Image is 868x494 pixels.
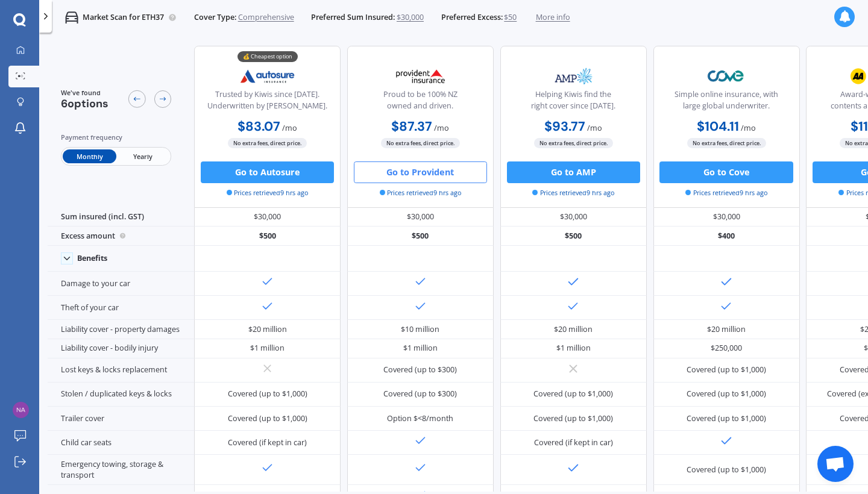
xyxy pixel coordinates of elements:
span: No extra fees, direct price. [687,138,766,148]
span: / mo [434,123,449,133]
span: $30,000 [397,12,424,23]
span: Monthly [63,149,116,163]
div: Trusted by Kiwis since [DATE]. Underwritten by [PERSON_NAME]. [204,89,332,116]
div: Benefits [77,254,107,263]
div: Proud to be 100% NZ owned and driven. [356,89,484,116]
div: $500 [347,227,494,246]
img: AMP.webp [538,63,609,90]
div: $20 million [554,324,593,335]
div: Helping Kiwis find the right cover since [DATE]. [509,89,637,116]
div: Damage to your car [48,272,194,296]
div: Trailer cover [48,407,194,431]
span: Yearly [116,149,169,163]
div: Stolen / duplicated keys & locks [48,383,194,407]
div: $250,000 [711,343,742,354]
b: $104.11 [697,118,739,135]
span: Cover Type: [194,12,236,23]
div: Covered (up to $1,000) [687,389,766,399]
div: Lost keys & locks replacement [48,358,194,383]
button: Go to AMP [507,161,640,183]
div: Theft of your car [48,296,194,320]
div: Covered (if kept in car) [228,437,307,448]
img: car.f15378c7a67c060ca3f3.svg [65,11,78,24]
div: Emergency towing, storage & transport [48,455,194,485]
div: $20 million [248,324,287,335]
div: $10 million [401,324,439,335]
div: $30,000 [194,208,341,227]
span: No extra fees, direct price. [228,138,307,148]
img: Provident.png [385,63,456,90]
div: $1 million [556,343,591,354]
span: Preferred Sum Insured: [311,12,395,23]
span: No extra fees, direct price. [534,138,613,148]
span: $50 [504,12,517,23]
img: Cove.webp [691,63,763,90]
span: Preferred Excess: [441,12,503,23]
div: Covered (up to $1,000) [228,389,307,399]
span: Comprehensive [238,12,294,23]
div: Liability cover - property damages [48,320,194,339]
div: Covered (up to $1,000) [228,413,307,424]
a: Open chat [817,446,854,482]
div: $30,000 [500,208,647,227]
div: $30,000 [653,208,800,227]
b: $83.07 [237,118,280,135]
span: / mo [587,123,602,133]
b: $93.77 [544,118,585,135]
img: 4ce0131b909553c473fac9287a796213 [13,402,29,418]
div: $30,000 [347,208,494,227]
b: $87.37 [391,118,432,135]
button: Go to Autosure [201,161,334,183]
div: 💰 Cheapest option [237,51,298,62]
div: Liability cover - bodily injury [48,339,194,358]
div: Covered (if kept in car) [534,437,613,448]
span: Prices retrieved 9 hrs ago [532,188,614,198]
button: Go to Cove [659,161,793,183]
div: Option $<8/month [387,413,453,424]
div: Covered (up to $300) [383,389,457,399]
span: More info [536,12,570,23]
span: Prices retrieved 9 hrs ago [227,188,309,198]
span: Prices retrieved 9 hrs ago [685,188,767,198]
div: Excess amount [48,227,194,246]
span: / mo [282,123,297,133]
div: Sum insured (incl. GST) [48,208,194,227]
div: Covered (up to $300) [383,364,457,375]
span: Prices retrieved 9 hrs ago [380,188,462,198]
div: Covered (up to $1,000) [687,413,766,424]
div: Simple online insurance, with large global underwriter. [662,89,790,116]
span: / mo [741,123,756,133]
div: $500 [194,227,341,246]
p: Market Scan for ETH37 [83,12,164,23]
div: $500 [500,227,647,246]
div: Child car seats [48,431,194,455]
span: No extra fees, direct price. [381,138,460,148]
div: Payment frequency [61,132,172,143]
div: Covered (up to $1,000) [687,364,766,375]
span: We've found [61,88,108,98]
span: 6 options [61,96,108,111]
div: $1 million [403,343,438,354]
button: Go to Provident [354,161,487,183]
div: $20 million [707,324,746,335]
div: $400 [653,227,800,246]
div: Covered (up to $1,000) [687,464,766,475]
div: $1 million [250,343,285,354]
div: Covered (up to $1,000) [533,389,613,399]
div: Covered (up to $1,000) [533,413,613,424]
img: Autosure.webp [231,63,303,90]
